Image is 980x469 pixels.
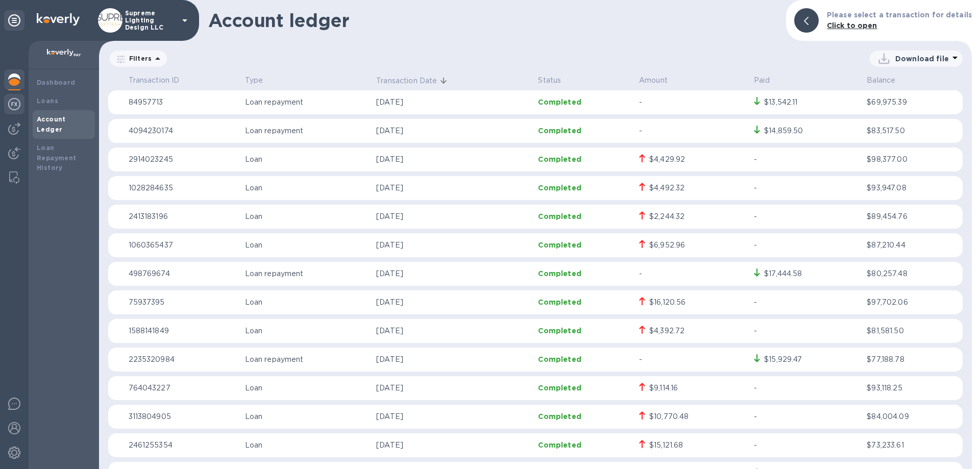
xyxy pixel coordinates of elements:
p: 498769674 [129,268,237,279]
p: $87,210.44 [867,240,959,251]
p: - [754,440,859,451]
div: $15,929.47 [764,354,802,365]
p: Completed [538,126,631,136]
p: - [639,126,746,136]
p: $77,188.78 [867,354,959,365]
p: $69,975.39 [867,97,959,108]
div: $15,121.68 [649,440,683,451]
div: $6,952.96 [649,240,685,251]
p: $73,233.61 [867,440,959,451]
p: Transaction ID [129,75,237,86]
b: Click to open [827,21,877,30]
p: Loan [245,440,369,451]
p: Loan repayment [245,268,369,279]
div: $10,770.48 [649,411,689,422]
div: $16,120.56 [649,297,685,308]
p: Transaction Date [376,76,437,86]
p: 3113804905 [129,411,237,422]
div: $17,444.58 [764,268,802,279]
p: [DATE] [376,297,530,308]
p: - [754,240,859,251]
p: - [754,154,859,165]
p: Download file [895,54,949,64]
p: Completed [538,297,631,307]
p: Supreme Lighting Design LLC [125,10,176,31]
p: $93,118.25 [867,383,959,393]
p: Completed [538,240,631,250]
p: Loan [245,411,369,422]
p: Status [538,75,631,86]
p: Completed [538,411,631,422]
p: [DATE] [376,240,530,251]
p: [DATE] [376,211,530,222]
p: [DATE] [376,383,530,393]
div: $2,244.32 [649,211,684,222]
p: 1588141849 [129,326,237,336]
p: Completed [538,154,631,164]
p: 84957713 [129,97,237,108]
h1: Account ledger [208,10,778,31]
p: - [754,326,859,336]
p: Completed [538,183,631,193]
p: 75937395 [129,297,237,308]
p: Type [245,75,369,86]
p: Loan [245,297,369,308]
p: 4094230174 [129,126,237,136]
p: - [754,383,859,393]
p: Completed [538,354,631,364]
p: $84,004.09 [867,411,959,422]
p: Balance [867,75,959,86]
b: Loans [37,97,58,105]
p: $89,454.76 [867,211,959,222]
p: - [639,354,746,365]
p: Completed [538,211,631,221]
p: - [754,211,859,222]
p: Loan repayment [245,97,369,108]
p: 764043227 [129,383,237,393]
div: $14,859.50 [764,126,803,136]
p: $83,517.50 [867,126,959,136]
p: - [754,297,859,308]
p: [DATE] [376,126,530,136]
div: $13,542.11 [764,97,797,108]
div: Unpin categories [4,10,24,31]
b: Loan Repayment History [37,144,77,172]
p: Loan repayment [245,126,369,136]
p: - [754,183,859,193]
p: Completed [538,440,631,450]
p: $93,947.08 [867,183,959,193]
p: 1028284635 [129,183,237,193]
p: Completed [538,326,631,336]
p: [DATE] [376,326,530,336]
p: Loan [245,154,369,165]
p: $81,581.50 [867,326,959,336]
p: Amount [639,75,746,86]
p: $98,377.00 [867,154,959,165]
p: Loan repayment [245,354,369,365]
p: [DATE] [376,97,530,108]
img: Foreign exchange [8,98,20,110]
p: 2914023245 [129,154,237,165]
p: $80,257.48 [867,268,959,279]
p: - [754,411,859,422]
p: Loan [245,383,369,393]
span: Transaction Date [376,76,450,86]
div: $4,492.32 [649,183,684,193]
div: $4,392.72 [649,326,684,336]
p: Completed [538,97,631,107]
div: $9,114.16 [649,383,678,393]
div: $4,429.92 [649,154,685,165]
p: [DATE] [376,411,530,422]
p: [DATE] [376,440,530,451]
p: - [639,97,746,108]
p: Loan [245,183,369,193]
p: [DATE] [376,183,530,193]
b: Please select a transaction for details [827,11,972,19]
p: - [639,268,746,279]
p: Filters [125,54,152,63]
p: Completed [538,268,631,279]
p: 2413183196 [129,211,237,222]
p: $97,702.06 [867,297,959,308]
b: Dashboard [37,79,76,86]
p: Completed [538,383,631,393]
